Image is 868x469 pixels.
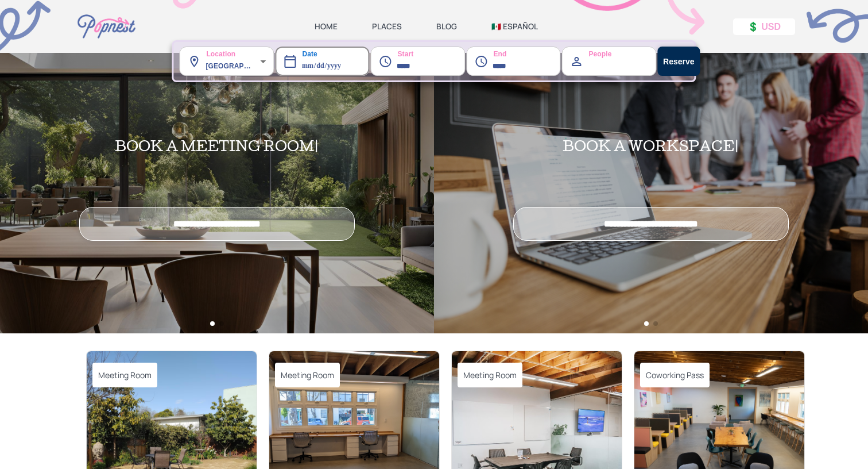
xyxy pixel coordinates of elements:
[372,21,402,32] a: PLACES
[458,363,522,387] span: Meeting Room
[187,41,235,59] label: Location
[563,141,739,156] h2: BOOK A WORKSPACE
[283,41,317,59] label: Date
[733,18,795,35] button: 💲 USD
[115,141,319,156] h2: BOOK A MEETING ROOM
[474,41,506,59] label: End
[378,41,413,59] label: Start
[436,21,457,32] a: BLOG
[92,363,157,387] span: Meeting Room
[275,363,340,387] span: Meeting Room
[657,47,700,76] button: Reserve
[640,363,710,387] span: Coworking Pass
[206,47,274,76] div: [GEOGRAPHIC_DATA] ([GEOGRAPHIC_DATA], [GEOGRAPHIC_DATA], [GEOGRAPHIC_DATA])
[315,21,338,32] a: HOME
[570,41,612,59] label: People
[491,21,538,32] a: 🇲🇽 ESPAÑOL
[663,57,695,66] strong: Reserve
